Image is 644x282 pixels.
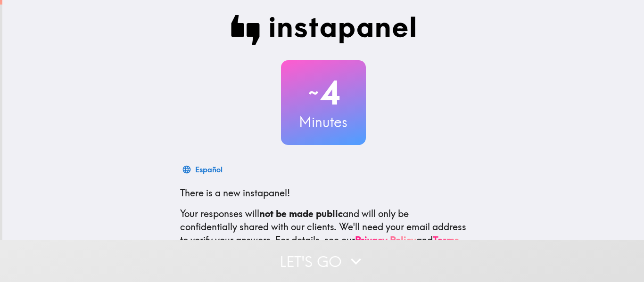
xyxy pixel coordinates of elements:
[231,15,416,45] img: Instapanel
[433,234,459,246] a: Terms
[180,187,290,199] span: There is a new instapanel!
[281,112,366,132] h3: Minutes
[307,79,320,107] span: ~
[195,163,223,176] div: Español
[355,234,416,246] a: Privacy Policy
[281,73,366,112] h2: 4
[259,208,343,219] b: not be made public
[180,160,226,179] button: Español
[180,207,467,247] p: Your responses will and will only be confidentially shared with our clients. We'll need your emai...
